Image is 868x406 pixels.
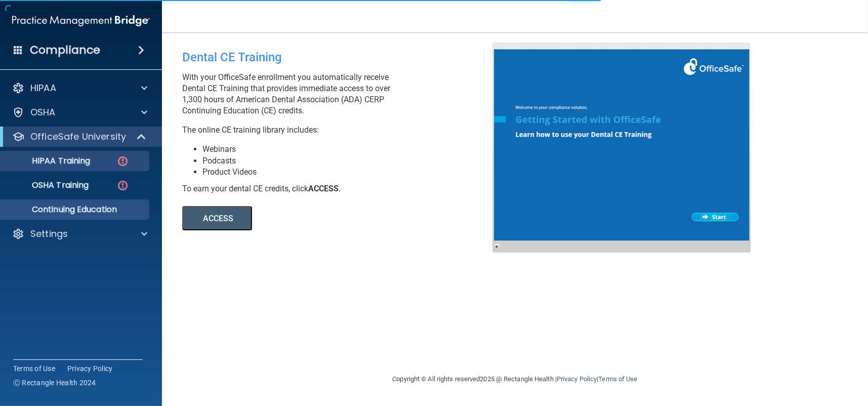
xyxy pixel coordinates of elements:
a: ACCESS [182,215,459,223]
a: HIPAA [12,82,147,94]
li: Webinars [202,144,500,155]
h4: Compliance [30,43,100,57]
p: With your OfficeSafe enrollment you automatically receive Dental CE Training that provides immedi... [182,72,500,116]
p: The online CE training library includes: [182,125,500,136]
div: Copyright © All rights reserved 2025 @ Rectangle Health | | [330,363,700,395]
div: To earn your dental CE credits, click . [182,183,500,194]
a: Privacy Policy [67,363,113,374]
a: Terms of Use [598,375,637,383]
p: OSHA [30,106,56,118]
p: Settings [30,228,68,240]
p: OSHA Training [7,180,89,190]
img: PMB logo [12,11,150,31]
a: OfficeSafe University [12,131,147,143]
p: HIPAA Training [7,156,90,166]
b: ACCESS [308,184,339,193]
img: danger-circle.6113f641.png [116,155,129,168]
img: danger-circle.6113f641.png [116,179,129,192]
p: Continuing Education [7,205,145,215]
span: Ⓒ Rectangle Health 2024 [13,378,96,388]
div: Dental CE Training [182,43,500,72]
a: Terms of Use [13,363,55,374]
p: OfficeSafe University [30,131,126,143]
a: Privacy Policy [557,375,597,383]
p: HIPAA [30,82,56,94]
a: OSHA [12,106,147,118]
li: Product Videos [202,167,500,178]
a: Settings [12,228,147,240]
li: Podcasts [202,155,500,167]
button: ACCESS [182,206,252,230]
